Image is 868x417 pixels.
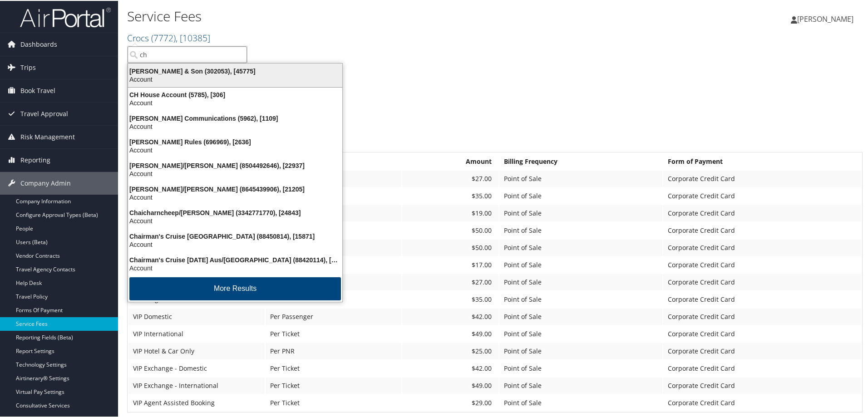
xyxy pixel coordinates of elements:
td: Corporate Credit Card [663,308,861,324]
th: Form of Payment [663,152,861,169]
td: $42.00 [402,308,499,324]
td: VIP Exchange - Domestic [128,359,265,376]
td: Corporate Credit Card [663,290,861,307]
td: Point of Sale [499,221,662,238]
button: More Results [129,276,341,299]
td: VIP Exchange - International [128,377,265,393]
div: Account [123,169,348,177]
td: $42.00 [402,359,499,376]
td: Corporate Credit Card [663,187,861,203]
td: Corporate Credit Card [663,204,861,221]
div: Account [123,263,348,271]
h1: Service Fees [127,6,617,25]
div: [PERSON_NAME]/[PERSON_NAME] (8645439906), [21205] [123,184,348,192]
td: Point of Sale [499,273,662,289]
div: [PERSON_NAME] & Son (302053), [45775] [123,66,348,74]
th: Billing Frequency [499,152,662,169]
td: $17.00 [402,256,499,272]
div: Account [123,240,348,248]
td: Point of Sale [499,256,662,272]
img: airportal-logo.png [20,6,111,27]
td: Corporate Credit Card [663,273,861,289]
td: $27.00 [402,273,499,289]
td: Corporate Credit Card [663,170,861,186]
h3: Full Service Agent [127,135,863,147]
td: VIP Hotel & Car Only [128,342,265,358]
span: Reporting [20,148,50,171]
td: VIP Domestic [128,308,265,324]
td: Point of Sale [499,308,662,324]
span: Book Travel [20,78,55,101]
td: Per PNR [266,342,401,358]
td: Corporate Credit Card [663,221,861,238]
td: $50.00 [402,239,499,255]
td: VIP Agent Assisted Booking [128,394,265,410]
td: $19.00 [402,204,499,221]
th: Amount [402,152,499,169]
div: [PERSON_NAME] Communications (5962), [1109] [123,113,348,122]
div: Account [123,122,348,130]
td: Corporate Credit Card [663,359,861,376]
td: $29.00 [402,394,499,410]
div: Chaicharncheep/[PERSON_NAME] (3342771770), [24843] [123,208,348,216]
td: Per Ticket [266,325,401,341]
td: $27.00 [402,170,499,186]
td: Point of Sale [499,394,662,410]
span: Company Admin [20,171,71,194]
div: Account [123,145,348,153]
span: , [ 10385 ] [176,31,210,43]
td: Point of Sale [499,204,662,221]
span: ( 7772 ) [151,31,176,43]
td: Point of Sale [499,342,662,358]
div: Account [123,192,348,201]
div: [PERSON_NAME] Rules (696969), [2636] [123,137,348,145]
td: $35.00 [402,187,499,203]
td: Corporate Credit Card [663,239,861,255]
div: Chairman's Cruise [GEOGRAPHIC_DATA] (88450814), [15871] [123,231,348,240]
span: Risk Management [20,125,75,147]
td: $50.00 [402,221,499,238]
div: CH House Account (5785), [306] [123,90,348,98]
span: Travel Approval [20,102,68,124]
td: Corporate Credit Card [663,377,861,393]
td: Per Ticket [266,394,401,410]
td: Corporate Credit Card [663,342,861,358]
div: Account [123,98,348,106]
td: Point of Sale [499,325,662,341]
td: Point of Sale [499,187,662,203]
td: $25.00 [402,342,499,358]
td: $35.00 [402,290,499,307]
a: Crocs [127,31,210,43]
td: Point of Sale [499,377,662,393]
td: Point of Sale [499,239,662,255]
input: Search Accounts [128,45,247,62]
td: Corporate Credit Card [663,394,861,410]
td: Point of Sale [499,170,662,186]
td: Corporate Credit Card [663,256,861,272]
div: Account [123,216,348,224]
h1: Crocs Pricing Agreement 2016 [127,99,863,118]
div: [PERSON_NAME]/[PERSON_NAME] (8504492646), [22937] [123,161,348,169]
td: Per Ticket [266,359,401,376]
td: Corporate Credit Card [663,325,861,341]
td: Per Ticket [266,377,401,393]
td: $49.00 [402,325,499,341]
div: Chairman's Cruise [DATE] Aus/[GEOGRAPHIC_DATA] (88420114), [15865] [123,255,348,263]
a: [PERSON_NAME] [791,5,863,32]
span: [PERSON_NAME] [797,13,853,23]
span: Trips [20,55,36,78]
td: Point of Sale [499,359,662,376]
td: VIP International [128,325,265,341]
div: Account [123,74,348,83]
span: Dashboards [20,32,57,55]
td: Point of Sale [499,290,662,307]
td: Per Passenger [266,308,401,324]
td: $49.00 [402,377,499,393]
